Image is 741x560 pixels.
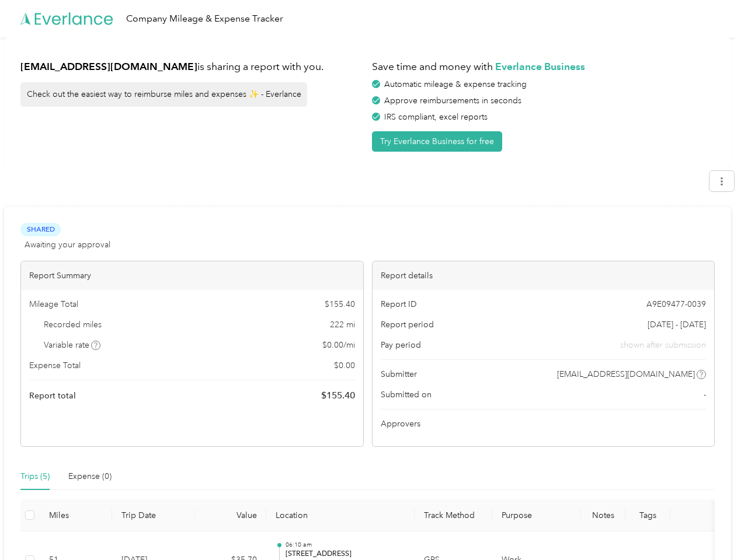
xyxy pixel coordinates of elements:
[20,82,307,107] div: Check out the easiest way to reimburse miles and expenses ✨ - Everlance
[322,339,355,351] span: $ 0.00 / mi
[373,261,715,290] div: Report details
[44,318,102,331] span: Recorded miles
[330,318,355,331] span: 222 mi
[625,499,670,531] th: Tags
[286,549,406,559] p: [STREET_ADDRESS]
[29,390,76,402] span: Report total
[68,470,112,483] div: Expense (0)
[492,499,582,531] th: Purpose
[620,339,706,351] span: shown after submission
[44,339,101,351] span: Variable rate
[704,388,706,401] span: -
[581,499,625,531] th: Notes
[381,318,434,331] span: Report period
[20,60,364,74] h1: is sharing a report with you.
[415,499,492,531] th: Track Method
[646,298,706,310] span: A9E09477-0039
[381,368,417,380] span: Submitter
[40,499,112,531] th: Miles
[126,12,283,26] div: Company Mileage & Expense Tracker
[384,112,488,122] span: IRS compliant, excel reports
[372,131,502,152] button: Try Everlance Business for free
[21,261,363,290] div: Report Summary
[20,223,61,236] span: Shared
[20,60,197,72] strong: [EMAIL_ADDRESS][DOMAIN_NAME]
[381,418,420,430] span: Approvers
[557,368,695,380] span: [EMAIL_ADDRESS][DOMAIN_NAME]
[112,499,195,531] th: Trip Date
[195,499,266,531] th: Value
[648,318,706,331] span: [DATE] - [DATE]
[321,388,355,402] span: $ 155.40
[372,60,715,74] h1: Save time and money with
[384,79,527,89] span: Automatic mileage & expense tracking
[29,359,81,372] span: Expense Total
[20,470,50,483] div: Trips (5)
[25,239,110,251] span: Awaiting your approval
[381,388,432,401] span: Submitted on
[286,541,406,549] p: 06:10 am
[381,339,421,351] span: Pay period
[266,499,415,531] th: Location
[384,96,521,106] span: Approve reimbursements in seconds
[381,298,417,310] span: Report ID
[29,298,78,310] span: Mileage Total
[495,60,585,72] strong: Everlance Business
[325,298,355,310] span: $ 155.40
[334,359,355,372] span: $ 0.00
